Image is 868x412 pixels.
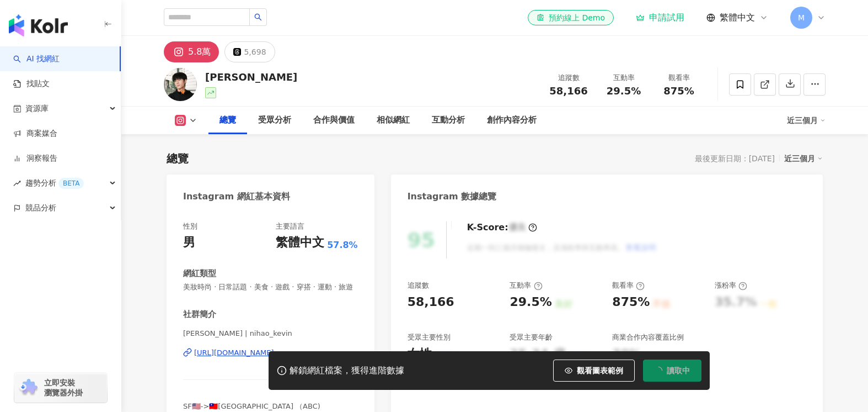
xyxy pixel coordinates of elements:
[25,196,56,220] span: 競品分析
[408,346,432,363] div: 女性
[510,281,542,290] div: 互動率
[327,239,358,251] span: 57.8%
[715,281,747,290] div: 漲粉率
[548,72,590,83] div: 追蹤數
[25,96,49,121] span: 資源庫
[787,112,826,129] div: 近三個月
[58,178,84,189] div: BETA
[612,332,684,342] div: 商業合作內容覆蓋比例
[549,85,587,97] span: 58,166
[164,41,219,62] button: 5.8萬
[636,12,684,23] a: 申請試用
[224,41,275,62] button: 5,698
[219,114,236,127] div: 總覽
[432,114,465,127] div: 互動分析
[553,360,635,382] button: 觀看圖表範例
[510,294,551,311] div: 29.5%
[258,114,291,127] div: 受眾分析
[654,366,662,374] span: loading
[612,281,645,290] div: 觀看率
[167,151,189,166] div: 總覽
[9,14,68,36] img: logo
[784,151,823,166] div: 近三個月
[14,373,107,403] a: chrome extension立即安裝 瀏覽器外掛
[667,366,690,375] span: 讀取中
[663,86,694,97] span: 875%
[487,114,537,127] div: 創作內容分析
[254,13,262,21] span: search
[183,234,195,251] div: 男
[194,348,274,358] div: [URL][DOMAIN_NAME]
[13,78,50,89] a: 找貼文
[612,294,650,311] div: 875%
[183,348,358,358] a: [URL][DOMAIN_NAME]
[183,191,290,203] div: Instagram 網紅基本資料
[537,12,605,23] div: 預約線上 Demo
[577,366,623,375] span: 觀看圖表範例
[205,70,297,84] div: [PERSON_NAME]
[244,44,266,60] div: 5,698
[188,44,211,60] div: 5.8萬
[510,332,553,342] div: 受眾主要年齡
[13,179,21,187] span: rise
[183,329,358,339] span: [PERSON_NAME] | nihao_kevin
[695,154,775,163] div: 最後更新日期：[DATE]
[313,114,355,127] div: 合作與價值
[658,72,700,83] div: 觀看率
[408,191,497,203] div: Instagram 數據總覽
[44,378,83,398] span: 立即安裝 瀏覽器外掛
[798,12,805,24] span: M
[603,72,645,83] div: 互動率
[528,10,614,25] a: 預約線上 Demo
[164,68,197,101] img: KOL Avatar
[25,171,84,196] span: 趨勢分析
[408,281,429,290] div: 追蹤數
[377,114,410,127] div: 相似網紅
[467,221,537,234] div: K-Score :
[13,153,57,164] a: 洞察報告
[13,128,57,139] a: 商案媒合
[18,379,39,397] img: chrome extension
[290,365,404,377] div: 解鎖網紅檔案，獲得進階數據
[276,234,324,251] div: 繁體中文
[607,86,641,97] span: 29.5%
[720,12,755,24] span: 繁體中文
[408,294,454,311] div: 58,166
[183,282,358,292] span: 美妝時尚 · 日常話題 · 美食 · 遊戲 · 穿搭 · 運動 · 旅遊
[13,54,60,65] a: searchAI 找網紅
[183,268,216,279] div: 網紅類型
[183,221,197,231] div: 性別
[408,332,451,342] div: 受眾主要性別
[276,221,304,231] div: 主要語言
[183,309,216,320] div: 社群簡介
[643,360,701,382] button: 讀取中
